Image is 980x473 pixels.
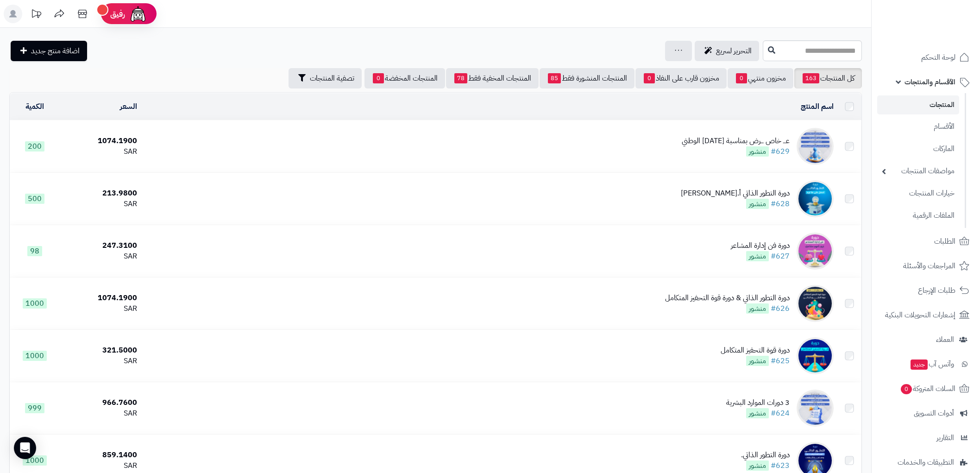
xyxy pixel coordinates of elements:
span: العملاء [936,333,954,346]
a: طلبات الإرجاع [877,279,974,302]
span: 0 [644,73,655,83]
span: إشعارات التحويلات البنكية [885,309,955,322]
a: السلات المتروكة0 [877,378,974,400]
a: #629 [771,146,790,157]
a: لوحة التحكم [877,46,974,69]
a: الكمية [25,101,44,112]
div: SAR [63,408,137,419]
span: 85 [548,73,561,83]
span: التطبيقات والخدمات [898,456,954,469]
a: الماركات [877,139,959,159]
a: الملفات الرقمية [877,206,959,226]
span: التحرير لسريع [716,45,752,57]
a: #627 [771,251,790,262]
div: 1074.1900 [63,136,137,146]
span: 1000 [23,298,47,309]
span: التقارير [936,431,954,444]
div: دورة التطور الذاتي أ.[PERSON_NAME] [681,188,790,199]
img: دورة التطور الذاتي & دورة قوة التحفيز المتكامل [797,285,834,322]
div: SAR [63,199,137,209]
span: 98 [27,246,42,256]
a: السعر [120,101,137,112]
div: عـــ خاص ـــرض بمناسبة [DATE] الوطني [682,136,790,146]
a: #624 [771,408,790,419]
a: المنتجات [877,95,959,114]
a: اسم المنتج [801,101,834,112]
span: 0 [373,73,384,83]
span: 0 [736,73,747,83]
span: الطلبات [934,235,955,248]
span: 200 [25,141,44,151]
a: الطلبات [877,230,974,252]
div: Open Intercom Messenger [14,437,36,459]
div: 247.3100 [63,240,137,251]
span: المراجعات والأسئلة [903,259,955,272]
span: اضافة منتج جديد [31,45,80,57]
span: 1000 [23,351,47,361]
div: دورة قوة التحفيز المتكامل [721,345,790,356]
a: المنتجات المنشورة فقط85 [540,68,634,88]
div: SAR [63,460,137,471]
a: إشعارات التحويلات البنكية [877,304,974,326]
div: دورة التطور الذاتي. [741,450,790,460]
div: SAR [63,251,137,262]
span: 163 [803,73,819,83]
img: ai-face.png [129,5,147,23]
span: 500 [25,194,44,204]
a: مخزون قارب على النفاذ0 [635,68,727,88]
div: دورة فن إدارة المشاعر [731,240,790,251]
span: منشور [746,199,769,209]
span: جديد [911,359,928,370]
span: وآتس آب [910,358,954,371]
span: طلبات الإرجاع [918,284,955,297]
a: مواصفات المنتجات [877,161,959,181]
a: اضافة منتج جديد [11,41,87,61]
div: 3 دورات الموارد البشرية [726,397,790,408]
div: SAR [63,146,137,157]
span: منشور [746,460,769,471]
a: العملاء [877,328,974,351]
div: 859.1400 [63,450,137,460]
a: كل المنتجات163 [794,68,862,88]
span: رفيق [110,8,125,19]
a: وآتس آبجديد [877,353,974,375]
span: منشور [746,251,769,261]
a: المراجعات والأسئلة [877,255,974,277]
span: 999 [25,403,44,413]
span: منشور [746,408,769,418]
a: #623 [771,460,790,471]
img: عـــ خاص ـــرض بمناسبة اليوم الوطني [797,128,834,165]
span: منشور [746,303,769,314]
span: تصفية المنتجات [310,73,354,84]
a: التقارير [877,427,974,449]
div: 213.9800 [63,188,137,199]
span: لوحة التحكم [921,51,955,64]
a: #626 [771,303,790,314]
img: دورة فن إدارة المشاعر [797,233,834,270]
div: 1074.1900 [63,293,137,303]
div: SAR [63,303,137,314]
a: تحديثات المنصة [25,5,48,25]
span: 0 [901,384,912,394]
div: دورة التطور الذاتي & دورة قوة التحفيز المتكامل [665,293,790,303]
span: 78 [454,73,467,83]
a: #628 [771,198,790,209]
div: 321.5000 [63,345,137,356]
div: SAR [63,356,137,366]
img: 3 دورات الموارد البشرية [797,390,834,427]
div: 966.7600 [63,397,137,408]
img: دورة التطور الذاتي أ.فهد بن مسلم [797,180,834,217]
img: دورة قوة التحفيز المتكامل [797,337,834,374]
button: تصفية المنتجات [289,68,362,88]
span: منشور [746,356,769,366]
a: #625 [771,355,790,366]
span: أدوات التسويق [914,407,954,420]
a: الأقسام [877,117,959,137]
span: السلات المتروكة [900,382,955,395]
a: المنتجات المخفضة0 [364,68,445,88]
a: خيارات المنتجات [877,183,959,203]
span: منشور [746,146,769,157]
span: الأقسام والمنتجات [905,76,955,88]
a: مخزون منتهي0 [728,68,793,88]
span: 1000 [23,455,47,466]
